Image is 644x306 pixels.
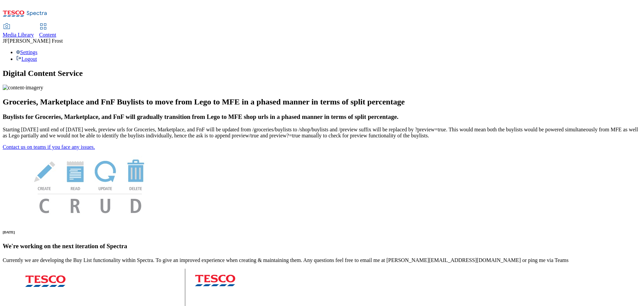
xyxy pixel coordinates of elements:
h2: Groceries, Marketplace and FnF Buylists to move from Lego to MFE in a phased manner in terms of s... [3,97,641,106]
h3: We're working on the next iteration of Spectra [3,243,641,250]
h3: Buylists for Groceries, Marketplace, and FnF will gradually transition from Lego to MFE shop urls... [3,113,641,121]
a: Content [39,24,56,38]
span: [PERSON_NAME] Frost [8,38,63,44]
a: Settings [16,49,38,55]
h1: Digital Content Service [3,69,641,78]
a: Media Library [3,24,34,38]
span: Media Library [3,32,34,38]
span: Content [39,32,56,38]
a: Logout [16,56,37,62]
h6: [DATE] [3,230,641,234]
img: News Image [3,150,177,220]
a: Contact us on teams if you face any issues. [3,144,95,150]
p: Currently we are developing the Buy List functionality within Spectra. To give an improved experi... [3,257,641,263]
img: content-imagery [3,85,43,91]
p: Starting [DATE] until end of [DATE] week, preview urls for Groceries, Marketplace, and FnF will b... [3,127,641,139]
span: JF [3,38,8,44]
